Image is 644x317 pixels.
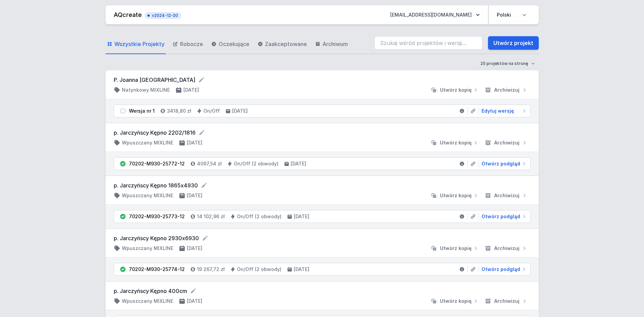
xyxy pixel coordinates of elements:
button: Utwórz kopię [428,298,482,304]
h4: On/Off (2 obwody) [237,213,282,220]
a: Utwórz projekt [488,36,539,50]
div: Wersja nr 1 [129,108,155,114]
button: Archiwizuj [482,245,531,252]
button: Utwórz kopię [428,87,482,93]
a: Edytuj wersję [479,108,528,114]
button: Archiwizuj [482,192,531,199]
div: 70202-M930-25774-12 [129,266,185,273]
button: Utwórz kopię [428,245,482,252]
form: p. Jarczyńscy Kępno 2930x6930 [114,234,531,242]
span: Utwórz kopię [440,245,472,252]
h4: Wpuszczany MIXLINE [122,192,173,199]
h4: 4097,54 zł [197,160,222,167]
h4: Wpuszczany MIXLINE [122,245,173,252]
a: Wszystkie Projekty [106,35,166,54]
a: Robocze [171,35,204,54]
span: Archiwizuj [494,245,519,252]
input: Szukaj wśród projektów i wersji... [374,36,483,50]
select: Wybierz język [493,9,531,21]
span: Archiwizuj [494,192,519,199]
button: v2024-12-30 [145,11,181,19]
span: Oczekujące [219,40,249,48]
h4: [DATE] [294,266,309,273]
span: Archiwizuj [494,298,519,304]
h4: [DATE] [232,108,248,114]
form: P. Joanna [GEOGRAPHIC_DATA] [114,76,531,84]
h4: Wpuszczany MIXLINE [122,139,173,146]
h4: 14 102,96 zł [197,213,225,220]
span: Archiwizuj [494,87,519,93]
button: Edytuj nazwę projektu [190,288,197,294]
button: Edytuj nazwę projektu [202,235,208,242]
div: 70202-M930-25773-12 [129,213,185,220]
span: Robocze [180,40,203,48]
form: p. Jarczyńscy Kępno 1865x4930 [114,181,531,189]
h4: [DATE] [291,160,306,167]
img: draft.svg [119,108,126,114]
button: Archiwizuj [482,298,531,304]
h4: On/Off [203,108,220,114]
h4: On/Off (2 obwody) [234,160,279,167]
h4: Wpuszczany MIXLINE [122,298,173,304]
h4: [DATE] [187,192,202,199]
div: 70202-M930-25772-12 [129,160,185,167]
span: Archiwizuj [494,139,519,146]
button: Edytuj nazwę projektu [198,129,205,136]
h4: On/Off (2 obwody) [237,266,282,273]
span: Otwórz podgląd [482,160,520,167]
button: Edytuj nazwę projektu [201,182,207,189]
a: AQcreate [114,11,142,18]
button: Utwórz kopię [428,192,482,199]
span: Utwórz kopię [440,298,472,304]
button: [EMAIL_ADDRESS][DOMAIN_NAME] [385,9,485,21]
h4: [DATE] [187,298,202,304]
span: Archiwum [323,40,348,48]
button: Archiwizuj [482,87,531,93]
span: Otwórz podgląd [482,266,520,273]
h4: 19 267,72 zł [197,266,225,273]
h4: [DATE] [294,213,309,220]
h4: [DATE] [187,139,202,146]
h4: [DATE] [187,245,202,252]
span: Otwórz podgląd [482,213,520,220]
a: Archiwum [314,35,349,54]
span: Wszystkie Projekty [114,40,164,48]
h4: [DATE] [183,87,199,93]
span: Utwórz kopię [440,87,472,93]
form: p. Jarczyńscy Kępno 2202/1816 [114,129,531,137]
span: v2024-12-30 [148,13,178,18]
a: Otwórz podgląd [479,213,528,220]
a: Zaakceptowane [256,35,308,54]
span: Utwórz kopię [440,139,472,146]
button: Archiwizuj [482,139,531,146]
button: Utwórz kopię [428,139,482,146]
span: Zaakceptowane [265,40,307,48]
h4: 3418,80 zł [167,108,191,114]
a: Otwórz podgląd [479,160,528,167]
a: Oczekujące [210,35,251,54]
form: p. Jarczyńscy Kępno 400cm [114,287,531,295]
span: Edytuj wersję [482,108,514,114]
h4: Natynkowy MIXLINE [122,87,170,93]
span: Utwórz kopię [440,192,472,199]
a: Otwórz podgląd [479,266,528,273]
button: Edytuj nazwę projektu [198,76,205,83]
